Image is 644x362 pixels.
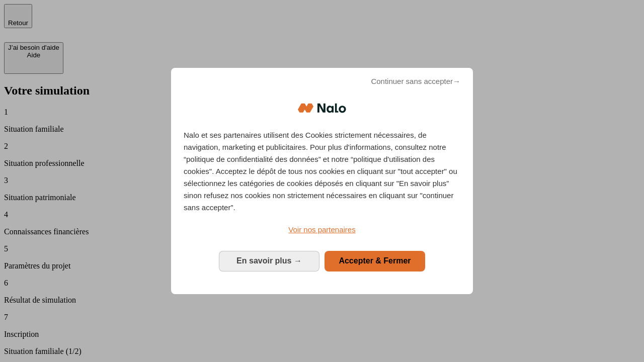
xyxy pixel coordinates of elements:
[171,68,473,294] div: Bienvenue chez Nalo Gestion du consentement
[219,251,319,271] button: En savoir plus: Configurer vos consentements
[184,224,460,236] a: Voir nos partenaires
[339,256,411,265] span: Accepter & Fermer
[325,251,425,271] button: Accepter & Fermer: Accepter notre traitement des données et fermer
[288,225,355,234] span: Voir nos partenaires
[371,75,460,87] span: Continuer sans accepter→
[298,93,346,123] img: Logo
[236,256,302,265] span: En savoir plus →
[184,129,460,214] p: Nalo et ses partenaires utilisent des Cookies strictement nécessaires, de navigation, marketing e...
